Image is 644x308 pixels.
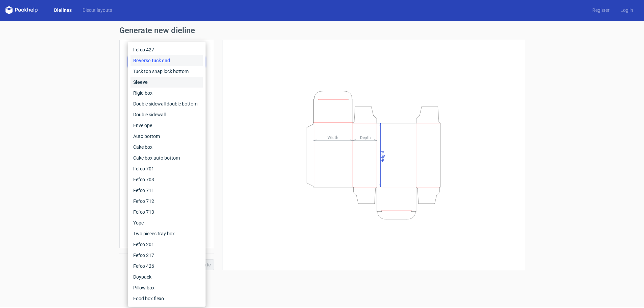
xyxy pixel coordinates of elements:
div: Rigid box [130,88,203,98]
div: Fefco 201 [130,239,203,250]
div: Fefco 217 [130,250,203,261]
div: Fefco 701 [130,163,203,174]
a: Dielines [49,7,77,14]
tspan: Depth [360,135,371,140]
a: Log in [615,7,639,14]
div: Sleeve [130,77,203,88]
div: Doypack [130,271,203,282]
div: Pillow box [130,282,203,293]
div: Fefco 426 [130,261,203,271]
tspan: Width [327,135,338,140]
div: Tuck top snap lock bottom [130,66,203,77]
div: Fefco 713 [130,207,203,217]
tspan: Height [380,150,385,162]
div: Double sidewall double bottom [130,98,203,109]
div: Fefco 703 [130,174,203,185]
a: Diecut layouts [77,7,118,14]
div: Auto bottom [130,131,203,142]
div: Yope [130,217,203,228]
div: Two pieces tray box [130,228,203,239]
div: Fefco 711 [130,185,203,196]
div: Fefco 712 [130,196,203,207]
div: Reverse tuck end [130,55,203,66]
h1: Generate new dieline [119,26,525,34]
div: Double sidewall [130,109,203,120]
div: Cake box auto bottom [130,152,203,163]
a: Register [587,7,615,14]
div: Fefco 427 [130,44,203,55]
div: Cake box [130,142,203,152]
div: Envelope [130,120,203,131]
div: Food box flexo [130,293,203,304]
